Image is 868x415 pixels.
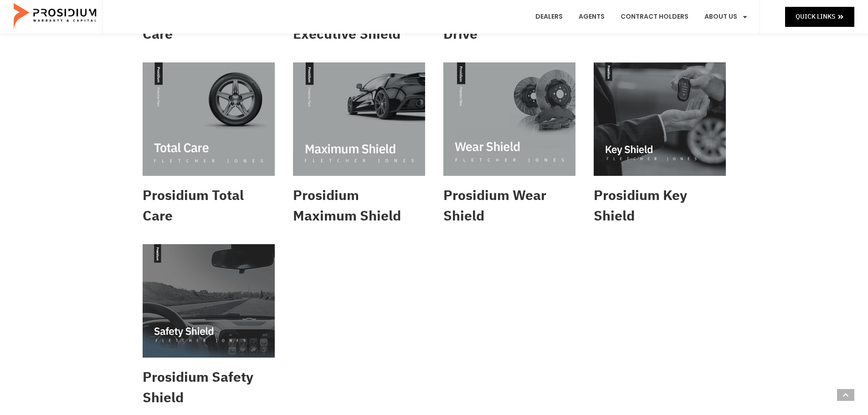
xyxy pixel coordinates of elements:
[785,7,854,26] a: Quick Links
[796,11,835,22] span: Quick Links
[293,185,425,226] h2: Prosidium Maximum Shield
[443,185,575,226] h2: Prosidium Wear Shield
[143,367,275,408] h2: Prosidium Safety Shield
[143,185,275,226] h2: Prosidium Total Care
[594,185,726,226] h2: Prosidium Key Shield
